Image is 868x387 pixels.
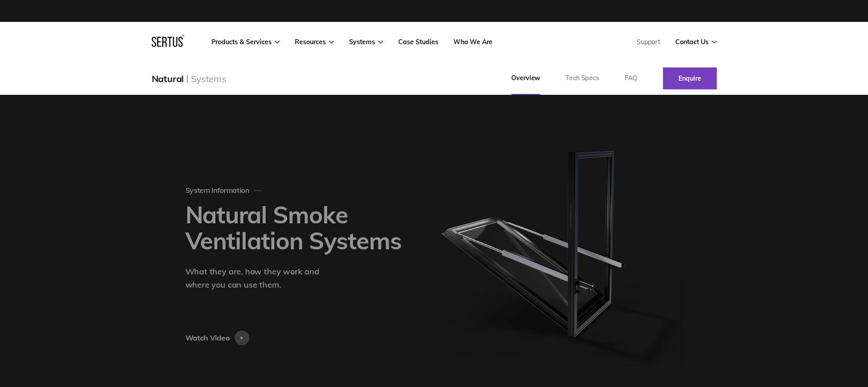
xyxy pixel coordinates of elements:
div: What they are, how they work and where you can use them. [185,265,336,292]
div: Watch Video [185,331,230,346]
a: FAQ [612,62,650,95]
div: Natural [152,73,184,84]
a: Support [637,38,660,46]
a: Resources [295,38,334,46]
a: Products & Services [211,38,280,46]
a: Systems [349,38,383,46]
a: Enquire [663,67,717,89]
div: System Information [185,186,262,195]
div: Systems [191,73,226,84]
a: Who We Are [453,38,493,46]
a: Tech Specs [553,62,612,95]
a: Case Studies [398,38,438,46]
h1: Natural Smoke Ventilation Systems [185,201,410,253]
a: Contact Us [675,38,717,46]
